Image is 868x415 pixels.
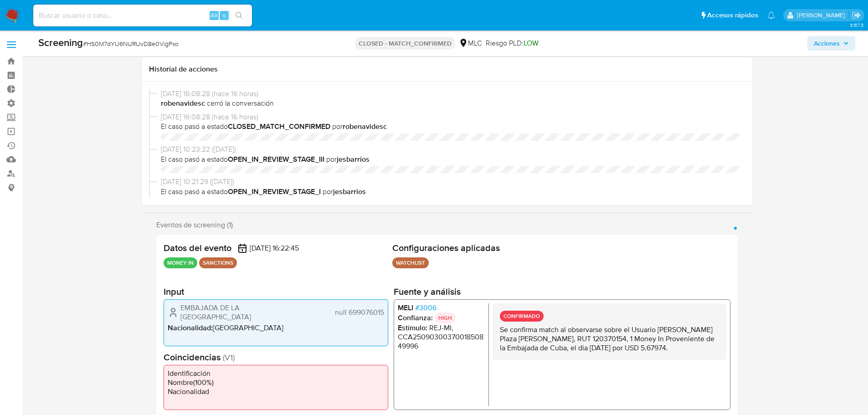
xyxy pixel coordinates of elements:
span: Acciones [814,36,840,51]
button: Acciones [807,36,855,51]
span: El caso pasó a estado por [161,187,741,197]
span: [DATE] 16:08:28 (hace 16 horas) [161,112,741,122]
b: jesbarrios [333,186,366,197]
div: MLC [459,38,482,48]
span: LOW [524,38,539,48]
h1: Historial de acciones [149,65,745,74]
span: Riesgo PLD: [486,38,539,48]
span: [DATE] 16:08:28 (hace 16 horas) [161,89,741,99]
b: OPEN_IN_REVIEW_STAGE_III [228,154,324,164]
span: # HS0M7dYU6NURUvD8e0VigPxo [83,39,179,48]
b: jesbarrios [337,154,370,164]
input: Buscar usuario o caso... [33,10,252,21]
a: Notificaciones [767,11,775,19]
p: CLOSED - MATCH_CONFIRMED [355,37,455,50]
span: Alt [211,11,218,20]
b: OPEN_IN_REVIEW_STAGE_I [228,186,321,197]
a: Salir [852,10,861,20]
span: El caso pasó a estado por [161,154,741,164]
span: cerró la conversación [161,98,741,108]
span: Accesos rápidos [707,10,758,20]
b: Screening [38,35,83,50]
span: El caso pasó a estado por [161,122,741,132]
span: [DATE] 10:21:29 ([DATE]) [161,177,741,187]
span: [DATE] 10:23:22 ([DATE]) [161,144,741,154]
b: CLOSED_MATCH_CONFIRMED [228,121,330,132]
button: search-icon [230,9,248,22]
b: robenavidesc [161,98,207,108]
span: s [223,11,226,20]
b: robenavidesc [343,121,387,132]
p: nicolas.tyrkiel@mercadolibre.com [797,11,848,20]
